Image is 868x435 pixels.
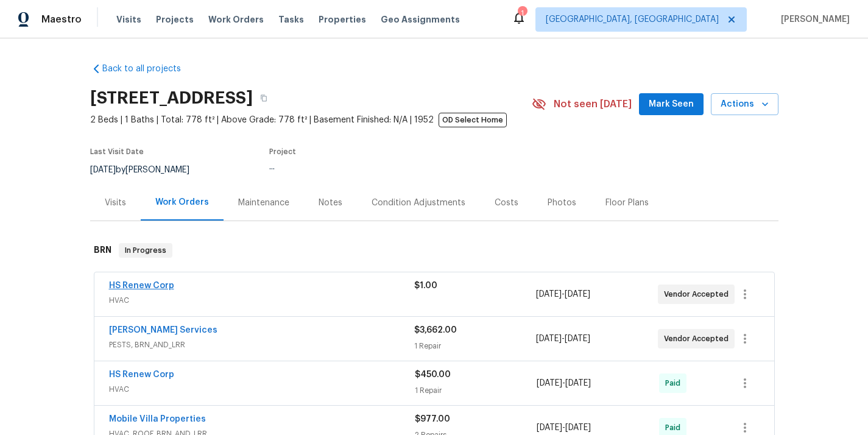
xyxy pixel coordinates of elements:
span: [DATE] [536,334,562,343]
button: Actions [711,93,778,116]
span: - [536,333,590,345]
span: [GEOGRAPHIC_DATA], [GEOGRAPHIC_DATA] [546,13,719,26]
div: Floor Plans [605,197,649,209]
span: [DATE] [90,166,116,174]
div: BRN In Progress [90,231,778,270]
button: Copy Address [253,87,275,109]
div: Work Orders [155,196,209,208]
span: [DATE] [565,423,591,432]
span: 2 Beds | 1 Baths | Total: 778 ft² | Above Grade: 778 ft² | Basement Finished: N/A | 1952 [90,114,532,126]
span: [DATE] [536,290,562,299]
div: 1 [518,7,526,19]
span: [PERSON_NAME] [776,13,850,26]
span: Vendor Accepted [664,288,733,300]
div: by [PERSON_NAME] [90,163,204,177]
span: Actions [721,97,769,112]
a: HS Renew Corp [109,281,174,290]
span: $450.00 [415,370,451,379]
span: [DATE] [565,379,591,387]
span: Project [269,148,296,155]
span: $3,662.00 [414,326,457,334]
span: Geo Assignments [381,13,460,26]
span: Not seen [DATE] [554,98,632,110]
span: $977.00 [415,415,450,423]
span: - [537,377,591,389]
a: Mobile Villa Properties [109,415,206,423]
span: [DATE] [565,334,590,343]
h6: BRN [94,243,111,258]
span: In Progress [120,244,171,256]
div: 1 Repair [415,384,537,397]
span: Mark Seen [649,97,694,112]
span: PESTS, BRN_AND_LRR [109,339,414,351]
span: [DATE] [565,290,590,299]
span: HVAC [109,383,415,395]
div: Visits [105,197,126,209]
span: Properties [319,13,366,26]
div: Condition Adjustments [372,197,465,209]
div: Maintenance [238,197,289,209]
div: Costs [495,197,518,209]
span: Maestro [41,13,82,26]
span: Paid [665,422,685,434]
span: OD Select Home [439,113,507,127]
span: $1.00 [414,281,437,290]
span: [DATE] [537,379,562,387]
span: Work Orders [208,13,264,26]
span: Last Visit Date [90,148,144,155]
a: Back to all projects [90,63,207,75]
div: Photos [548,197,576,209]
div: 1 Repair [414,340,536,352]
div: ... [269,163,503,171]
a: [PERSON_NAME] Services [109,326,217,334]
span: Vendor Accepted [664,333,733,345]
span: Projects [156,13,194,26]
button: Mark Seen [639,93,704,116]
a: HS Renew Corp [109,370,174,379]
span: [DATE] [537,423,562,432]
div: Notes [319,197,342,209]
span: - [537,422,591,434]
span: HVAC [109,294,414,306]
span: Visits [116,13,141,26]
h2: [STREET_ADDRESS] [90,92,253,104]
span: Paid [665,377,685,389]
span: - [536,288,590,300]
span: Tasks [278,15,304,24]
